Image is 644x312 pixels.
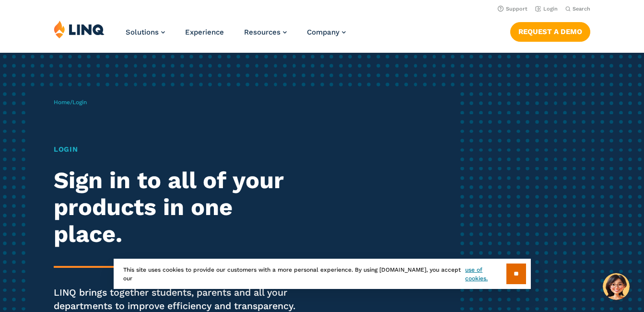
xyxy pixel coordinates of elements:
[573,6,590,12] span: Search
[535,6,558,12] a: Login
[72,99,87,106] span: Login
[510,20,590,41] nav: Button Navigation
[498,6,527,12] a: Support
[54,99,87,106] span: /
[54,167,302,247] h2: Sign in to all of your products in one place.
[126,28,159,36] span: Solutions
[126,28,165,36] a: Solutions
[54,99,70,106] a: Home
[54,144,302,155] h1: Login
[307,28,340,36] span: Company
[603,273,630,300] button: Hello, have a question? Let’s chat.
[114,259,531,289] div: This site uses cookies to provide our customers with a more personal experience. By using [DOMAIN...
[510,22,590,41] a: Request a Demo
[244,28,281,36] span: Resources
[126,20,346,52] nav: Primary Navigation
[244,28,287,36] a: Resources
[565,5,590,12] button: Open Search Bar
[54,20,105,38] img: LINQ | K‑12 Software
[185,28,224,36] a: Experience
[307,28,346,36] a: Company
[465,265,506,283] a: use of cookies.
